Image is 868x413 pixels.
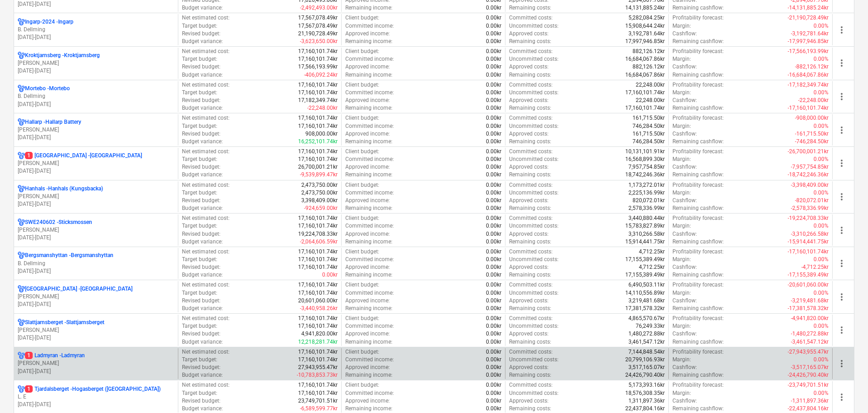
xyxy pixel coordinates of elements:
p: Committed income : [345,22,394,30]
p: [DATE] - [DATE] [18,101,174,108]
p: 15,783,827.89kr [625,222,665,230]
p: [DATE] - [DATE] [18,234,174,242]
p: 0.00kr [486,89,501,97]
p: 17,160,101.74kr [298,48,338,55]
p: 0.00kr [486,38,501,45]
p: Remaining costs : [509,171,551,179]
p: 18,742,246.36kr [625,171,665,179]
div: SWE240602 -Sticksmossen[PERSON_NAME][DATE]-[DATE] [18,219,174,242]
p: 0.00kr [486,181,501,189]
p: Budget variance : [182,138,223,146]
p: 0.00kr [486,130,501,138]
p: 0.00kr [486,222,501,230]
p: 17,160,101.74kr [298,89,338,97]
p: Budget variance : [182,104,223,112]
p: 0.00kr [486,63,501,71]
p: Net estimated cost : [182,48,230,55]
p: [PERSON_NAME] [18,326,174,334]
p: 16,684,067.86kr [625,71,665,79]
p: Client budget : [345,114,379,122]
span: 1 [25,385,33,393]
p: -17,566,193.99kr [788,48,829,55]
p: Client budget : [345,214,379,222]
p: Margin : [672,122,691,130]
p: Profitability forecast : [672,214,724,222]
p: 17,566,193.99kr [298,63,338,71]
p: 17,182,349.74kr [298,97,338,104]
p: Margin : [672,222,691,230]
p: Net estimated cost : [182,14,230,22]
p: Committed income : [345,155,394,163]
span: more_vert [836,325,847,335]
p: Budget variance : [182,204,223,212]
p: Target budget : [182,22,217,30]
p: 0.00kr [486,171,501,179]
p: [PERSON_NAME] [18,160,174,167]
p: Committed income : [345,189,394,197]
span: more_vert [836,125,847,136]
p: Revised budget : [182,197,221,204]
p: Committed costs : [509,214,553,222]
div: Project has multi currencies enabled [18,118,25,126]
p: Client budget : [345,48,379,55]
p: 7,957,754.85kr [628,163,665,171]
p: -21,190,728.49kr [788,14,829,22]
p: -2,578,336.99kr [791,204,829,212]
p: 0.00% [814,189,829,197]
p: Target budget : [182,222,217,230]
p: Budget variance : [182,71,223,79]
p: Revised budget : [182,30,221,38]
p: 0.00kr [486,55,501,63]
p: [DATE] - [DATE] [18,200,174,208]
p: Target budget : [182,155,217,163]
p: [DATE] - [DATE] [18,301,174,308]
p: Slattjarnsberget - Slattjarnsberget [25,319,104,326]
p: -22,248.00kr [798,97,829,104]
p: 746,284.50kr [633,138,665,146]
p: 0.00kr [486,30,501,38]
p: 21,190,728.49kr [298,30,338,38]
p: 16,684,067.86kr [625,55,665,63]
p: 0.00kr [486,104,501,112]
span: 1 [25,352,33,359]
p: Margin : [672,89,691,97]
p: 17,567,078.49kr [298,14,338,22]
p: Client budget : [345,148,379,155]
div: Kroktjarnsberg -Kroktjarnsberg[PERSON_NAME][DATE]-[DATE] [18,52,174,75]
span: more_vert [836,58,847,68]
p: Remaining income : [345,204,392,212]
p: 0.00kr [486,163,501,171]
p: Approved costs : [509,97,549,104]
p: -924,659.00kr [304,204,338,212]
p: 0.00kr [486,138,501,146]
p: Mortebo - Mortebo [25,85,70,92]
p: Net estimated cost : [182,181,230,189]
p: Remaining income : [345,138,392,146]
p: 16,252,101.74kr [298,138,338,146]
span: more_vert [836,292,847,302]
p: 0.00% [814,89,829,97]
p: Remaining income : [345,104,392,112]
p: 0.00kr [486,22,501,30]
div: Project has multi currencies enabled [18,219,25,226]
p: -3,192,781.64kr [791,30,829,38]
p: [PERSON_NAME] [18,193,174,200]
p: Target budget : [182,55,217,63]
p: -882,126.12kr [795,63,829,71]
p: Revised budget : [182,97,221,104]
p: 0.00kr [486,122,501,130]
p: -406,092.24kr [304,71,338,79]
span: more_vert [836,158,847,169]
div: Hallarp -Hallarp Battery[PERSON_NAME][DATE]-[DATE] [18,118,174,141]
p: 2,473,750.00kr [301,189,338,197]
div: Ingarp-2024 -IngarpB. Dellming[DATE]-[DATE] [18,18,174,41]
p: 16,568,899.30kr [625,155,665,163]
p: Committed costs : [509,48,553,55]
div: 1Tjardalsberget -Hogasberget ([GEOGRAPHIC_DATA])L. E[DATE]-[DATE] [18,385,174,408]
p: Net estimated cost : [182,81,230,89]
p: Approved income : [345,163,390,171]
p: [DATE] - [DATE] [18,334,174,342]
p: 17,997,946.85kr [625,38,665,45]
p: 0.00kr [486,204,501,212]
span: more_vert [836,191,847,202]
